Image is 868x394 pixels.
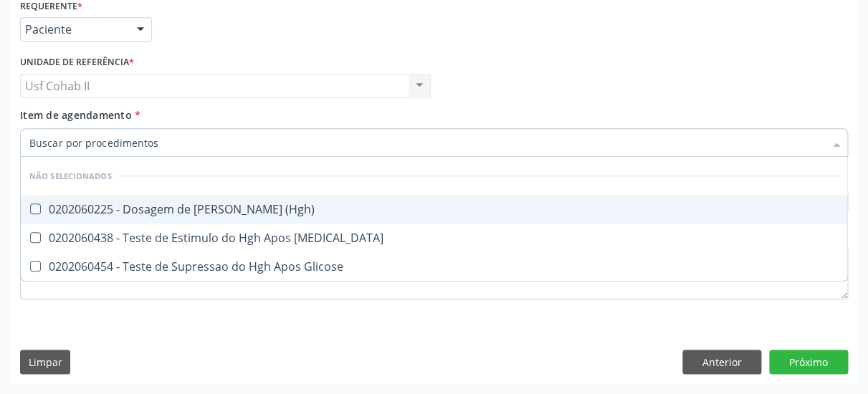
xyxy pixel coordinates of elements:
div: 0202060438 - Teste de Estimulo do Hgh Apos [MEDICAL_DATA] [29,232,839,244]
div: 0202060454 - Teste de Supressao do Hgh Apos Glicose [29,261,839,272]
div: 0202060225 - Dosagem de [PERSON_NAME] (Hgh) [29,203,839,215]
button: Próximo [769,350,848,374]
span: Item de agendamento [20,108,132,122]
button: Anterior [682,350,761,374]
input: Buscar por procedimentos [29,128,824,157]
span: Paciente [25,22,123,37]
label: Unidade de referência [20,52,134,74]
